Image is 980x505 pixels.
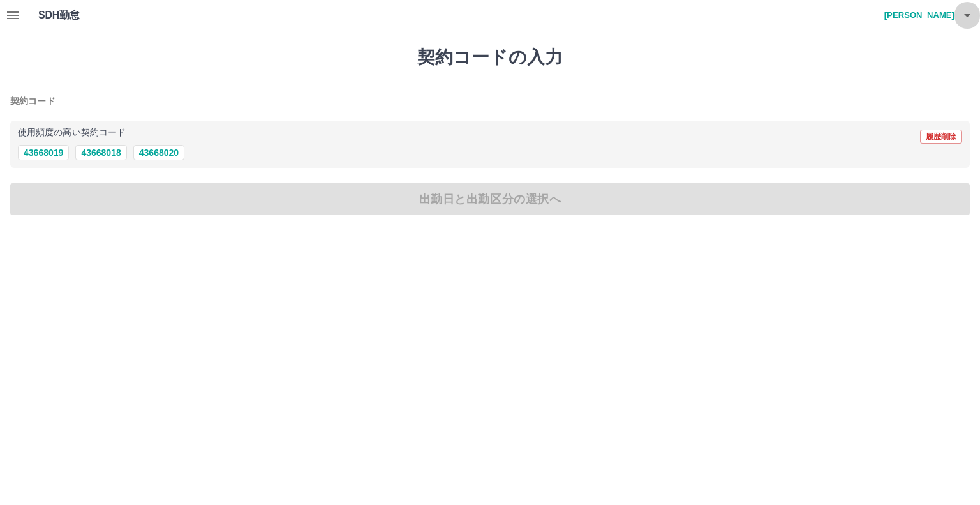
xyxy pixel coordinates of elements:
h1: 契約コードの入力 [10,47,970,68]
button: 43668018 [75,145,126,160]
button: 履歴削除 [920,130,962,144]
button: 43668019 [18,145,69,160]
button: 43668020 [133,145,184,160]
p: 使用頻度の高い契約コード [18,128,126,137]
